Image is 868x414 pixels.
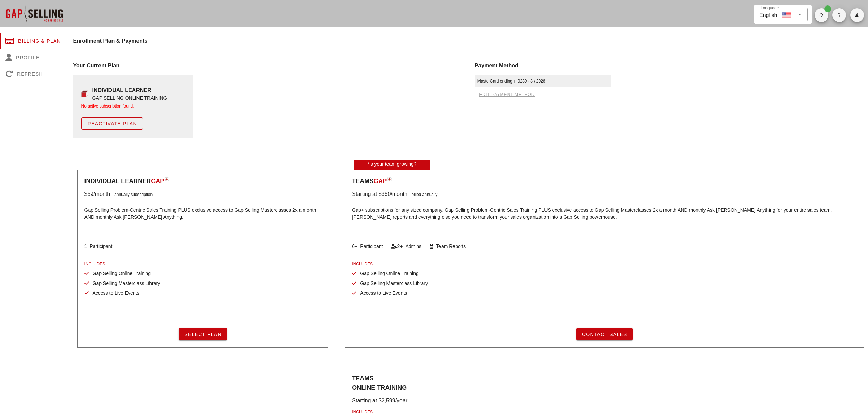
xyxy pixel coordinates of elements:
[356,290,407,296] span: Access to Live Events
[81,103,185,109] div: No active subscription found.
[759,10,777,20] div: English
[84,177,321,186] div: Individual Learner
[475,75,611,87] div: MasterCard ending in 9289 - 8 / 2026
[757,8,808,21] div: LanguageEnglish
[352,243,357,249] span: 6+
[387,177,392,181] img: plan-icon
[352,397,395,405] div: Starting at $2,599
[407,190,437,198] div: billed annually
[81,117,143,130] button: Reactivate Plan
[391,190,407,198] div: /month
[403,243,421,249] span: Admins
[73,62,466,70] div: Your Current Plan
[84,243,87,249] span: 1
[89,271,151,276] span: Gap Selling Online Training
[352,383,589,392] div: ONLINE TRAINING
[92,95,167,102] div: GAP SELLING ONLINE TRAINING
[475,90,539,99] button: edit payment method
[92,87,152,93] strong: INDIVIDUAL LEARNER
[576,328,633,340] button: Contact Sales
[354,160,430,170] div: *Is your team growing?
[373,178,387,185] span: GAP
[475,62,868,70] div: Payment Method
[357,243,383,249] span: Participant
[352,177,857,186] div: Teams
[761,5,779,11] label: Language
[479,92,535,97] span: edit payment method
[164,177,169,181] img: plan-icon
[433,243,466,249] span: Team Reports
[84,261,321,267] div: INCLUDES
[87,121,137,126] span: Reactivate Plan
[87,243,112,249] span: Participant
[184,331,222,337] span: Select Plan
[397,243,403,249] span: 2+
[824,5,831,12] span: Badge
[84,190,94,198] div: $59
[352,261,857,267] div: INCLUDES
[110,190,153,198] div: annually subscription
[81,90,88,97] img: question-bullet-actve.png
[89,280,160,286] span: Gap Selling Masterclass Library
[352,190,391,198] div: Starting at $360
[179,328,227,340] button: Select Plan
[84,202,321,233] p: Gap Selling Problem-Centric Sales Training PLUS exclusive access to Gap Selling Masterclasses 2x ...
[352,374,589,392] div: Teams
[356,271,418,276] span: Gap Selling Online Training
[93,190,110,198] div: /month
[395,397,408,405] div: /year
[352,202,857,233] p: Gap+ subscriptions for any sized company. Gap Selling Problem-Centric Sales Training PLUS exclusi...
[89,290,140,296] span: Access to Live Events
[151,178,164,185] span: GAP
[582,331,627,337] span: Contact Sales
[356,280,428,286] span: Gap Selling Masterclass Library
